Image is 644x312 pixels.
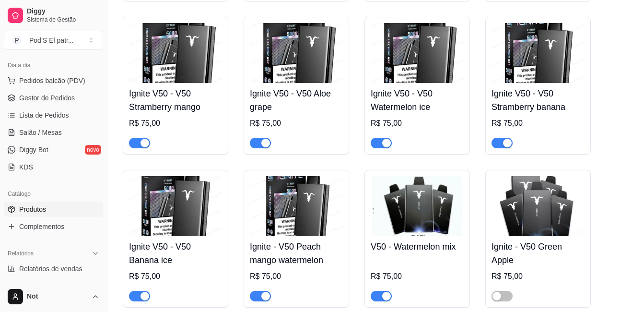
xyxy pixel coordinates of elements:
[4,186,103,202] div: Catálogo
[250,23,343,83] img: product-image
[371,271,464,282] div: R$ 75,00
[492,118,585,129] div: R$ 75,00
[4,278,103,294] a: Relatório de clientes
[4,142,103,157] a: Diggy Botnovo
[4,58,103,73] div: Dia a dia
[129,118,222,129] div: R$ 75,00
[492,23,585,83] img: product-image
[27,16,99,24] span: Sistema de Gestão
[492,271,585,282] div: R$ 75,00
[19,76,85,85] span: Pedidos balcão (PDV)
[4,285,103,308] button: Not
[19,145,48,155] span: Diggy Bot
[27,7,99,16] span: Diggy
[29,36,74,45] div: Pod’S El patr ...
[129,87,222,114] h4: Ignite V50 - V50 Stramberry mango
[4,90,103,106] a: Gestor de Pedidos
[250,87,343,114] h4: Ignite V50 - V50 Aloe grape
[371,118,464,129] div: R$ 75,00
[371,87,464,114] h4: Ignite V50 - V50 Watermelon ice
[4,31,103,50] button: Select a team
[4,219,103,234] a: Complementos
[250,240,343,267] h4: Ignite - V50 Peach mango watermelon
[19,222,64,231] span: Complementos
[129,240,222,267] h4: Ignite V50 - V50 Banana ice
[19,264,82,274] span: Relatórios de vendas
[19,93,75,103] span: Gestor de Pedidos
[250,271,343,282] div: R$ 75,00
[27,292,88,301] span: Not
[4,4,103,27] a: DiggySistema de Gestão
[250,118,343,129] div: R$ 75,00
[4,261,103,276] a: Relatórios de vendas
[492,87,585,114] h4: Ignite V50 - V50 Stramberry banana
[492,176,585,236] img: product-image
[371,176,464,236] img: product-image
[4,73,103,88] button: Pedidos balcão (PDV)
[129,23,222,83] img: product-image
[129,176,222,236] img: product-image
[492,240,585,267] h4: Ignite - V50 Green Apple
[19,128,62,137] span: Salão / Mesas
[19,204,46,214] span: Produtos
[12,36,22,45] span: P
[8,250,34,257] span: Relatórios
[371,240,464,253] h4: V50 - Watermelon mix
[4,108,103,123] a: Lista de Pedidos
[19,162,33,172] span: KDS
[371,23,464,83] img: product-image
[4,202,103,217] a: Produtos
[250,176,343,236] img: product-image
[129,271,222,282] div: R$ 75,00
[4,159,103,175] a: KDS
[19,110,69,120] span: Lista de Pedidos
[4,125,103,140] a: Salão / Mesas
